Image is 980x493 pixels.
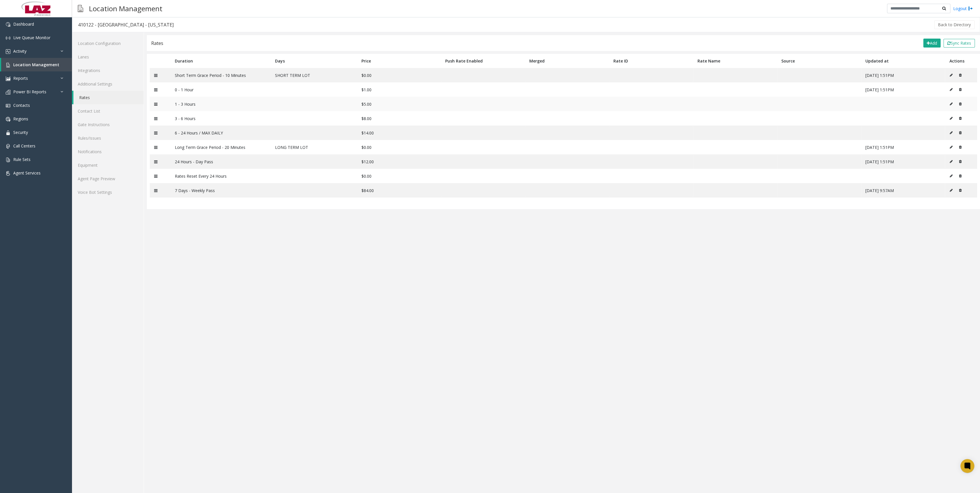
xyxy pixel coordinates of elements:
[170,169,271,183] td: Rates Reset Every 24 Hours
[441,54,525,68] th: Push Rate Enabled
[72,64,144,77] a: Integrations
[861,140,945,154] td: [DATE] 1:51PM
[861,54,945,68] th: Updated at
[6,36,10,40] img: 'icon'
[6,171,10,176] img: 'icon'
[6,63,10,67] img: 'icon'
[953,5,973,12] a: Logout
[72,185,144,199] a: Voice Bot Settings
[861,82,945,97] td: [DATE] 1:51PM
[6,130,10,135] img: 'icon'
[170,154,271,169] td: 24 Hours - Day Pass
[72,104,144,118] a: Contact List
[6,49,10,54] img: 'icon'
[13,130,28,135] span: Security
[357,82,441,97] td: $1.00
[13,103,30,108] span: Contacts
[609,54,693,68] th: Rate ID
[945,54,977,68] th: Actions
[86,1,165,16] h3: Location Management
[693,54,777,68] th: Rate Name
[72,37,144,50] a: Location Configuration
[151,39,163,47] div: Rates
[170,126,271,140] td: 6 - 24 Hours / MAX DAILY
[943,39,975,48] button: Sync Rates
[78,21,174,29] div: 410122 - [GEOGRAPHIC_DATA] - [US_STATE]
[357,140,441,154] td: $0.00
[357,126,441,140] td: $14.00
[6,76,10,81] img: 'icon'
[1,58,72,71] a: Location Management
[861,154,945,169] td: [DATE] 1:51PM
[357,68,441,82] td: $0.00
[777,54,861,68] th: Source
[13,157,31,162] span: Rule Sets
[13,75,28,81] span: Reports
[271,68,357,82] td: SHORT TERM LOT
[13,116,28,122] span: Regions
[13,62,59,67] span: Location Management
[170,111,271,126] td: 3 - 6 Hours
[861,68,945,82] td: [DATE] 1:51PM
[13,35,50,40] span: Live Queue Monitor
[73,91,144,104] a: Rates
[13,48,26,54] span: Activity
[13,143,35,149] span: Call Centers
[271,140,357,154] td: LONG TERM LOT
[72,131,144,145] a: Rules/Issues
[923,39,941,48] button: Add
[72,118,144,131] a: Gate Instructions
[968,5,973,12] img: logout
[170,140,271,154] td: Long Term Grace Period - 20 Minutes
[72,77,144,91] a: Additional Settings
[357,154,441,169] td: $12.00
[170,68,271,82] td: Short Term Grace Period - 10 Minutes
[72,145,144,158] a: Notifications
[357,169,441,183] td: $0.00
[357,183,441,198] td: $84.00
[72,172,144,185] a: Agent Page Preview
[170,183,271,198] td: 7 Days - Weekly Pass
[170,97,271,111] td: 1 - 3 Hours
[13,21,34,27] span: Dashboard
[78,1,83,16] img: pageIcon
[357,54,441,68] th: Price
[13,89,46,94] span: Power BI Reports
[6,144,10,149] img: 'icon'
[525,54,609,68] th: Merged
[271,54,357,68] th: Days
[934,20,975,29] button: Back to Directory
[6,103,10,108] img: 'icon'
[6,117,10,122] img: 'icon'
[357,97,441,111] td: $5.00
[6,158,10,162] img: 'icon'
[861,183,945,198] td: [DATE] 9:57AM
[72,50,144,64] a: Lanes
[170,54,271,68] th: Duration
[6,22,10,27] img: 'icon'
[72,158,144,172] a: Equipment
[6,90,10,94] img: 'icon'
[170,82,271,97] td: 0 - 1 Hour
[357,111,441,126] td: $8.00
[13,170,41,176] span: Agent Services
